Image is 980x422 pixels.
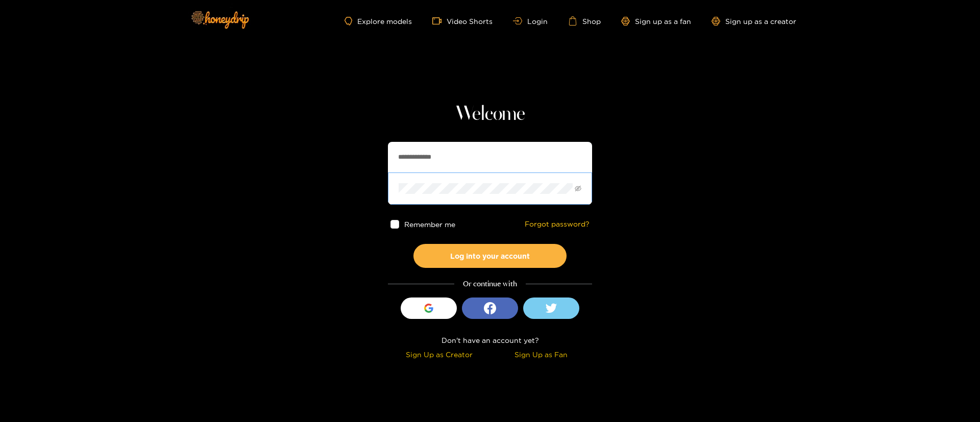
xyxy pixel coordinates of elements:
[404,220,455,228] span: Remember me
[493,349,590,360] div: Sign Up as Fan
[575,185,581,192] span: eye-invisible
[621,17,691,26] a: Sign up as a fan
[388,334,592,346] div: Don't have an account yet?
[345,17,412,26] a: Explore models
[432,16,493,26] a: Video Shorts
[513,17,548,25] a: Login
[712,17,796,26] a: Sign up as a creator
[525,220,590,229] a: Forgot password?
[388,278,592,290] div: Or continue with
[413,244,567,268] button: Log into your account
[390,349,487,360] div: Sign Up as Creator
[432,16,447,26] span: video-camera
[388,102,592,127] h1: Welcome
[568,16,601,26] a: Shop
